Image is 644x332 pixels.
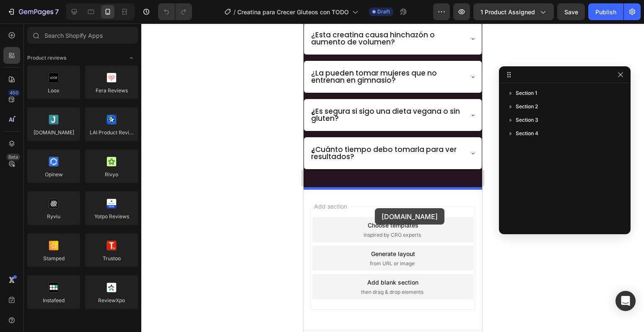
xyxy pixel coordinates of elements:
span: Section 4 [516,129,538,138]
div: Publish [595,8,616,16]
span: / [234,8,236,16]
iframe: Design area [304,24,482,332]
span: Save [564,8,578,16]
button: 1 product assigned [473,3,554,20]
input: Search Shopify Apps [27,27,138,44]
div: Undo/Redo [158,3,192,20]
button: 7 [3,3,62,20]
button: Publish [588,3,623,20]
span: 1 product assigned [480,8,535,16]
span: Creatina para Crecer Gluteos con TODO [237,8,349,16]
span: Product reviews [27,54,66,62]
div: Open Intercom Messenger [615,291,636,311]
span: Draft [377,8,390,16]
div: 450 [8,89,20,96]
span: Toggle open [125,51,138,65]
button: Save [557,3,585,20]
span: Section 2 [516,102,538,111]
div: Beta [6,154,20,160]
span: Section 3 [516,116,538,124]
span: Section 1 [516,89,537,97]
p: 7 [55,7,59,17]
